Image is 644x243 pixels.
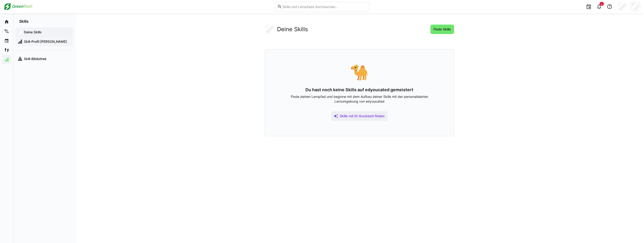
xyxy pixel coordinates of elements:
input: Skills und Lernpfade durchsuchen… [282,4,367,9]
button: Skills mit KI-Assistent finden [331,111,388,121]
h3: Du hast noch keine Skills auf edyoucated gemeistert [280,87,439,92]
span: Finde Skills [433,27,452,32]
button: Finde Skills [430,25,454,34]
div: 🐪 [280,65,439,80]
p: Finde deinen Lernpfad und beginne mit dem Aufbau deiner Skills mit der personalisierten Lernumgeb... [280,94,439,104]
h2: Deine Skills [277,26,308,33]
span: Skills mit KI-Assistent finden [339,114,385,118]
span: 2 [601,2,602,5]
span: Skill-Profil [PERSON_NAME] [23,39,71,44]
